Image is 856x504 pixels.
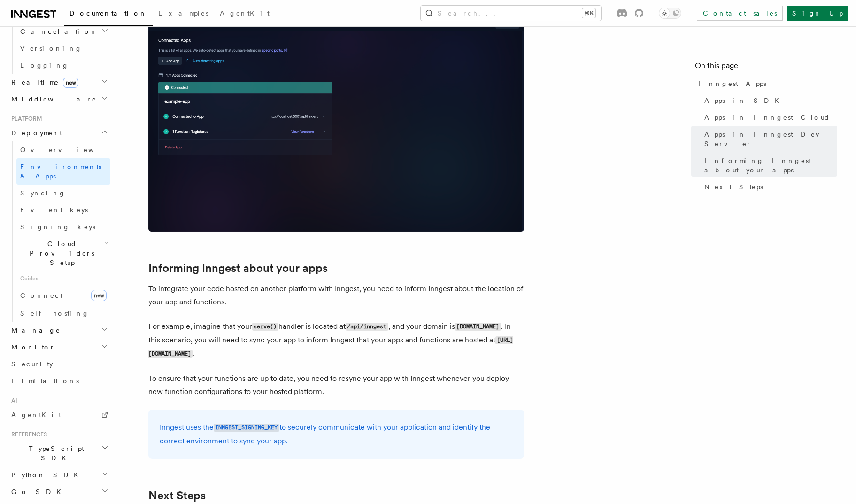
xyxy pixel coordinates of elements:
a: Versioning [16,40,110,57]
a: Limitations [8,372,110,389]
button: Monitor [8,339,110,356]
a: Self hosting [16,305,110,322]
span: Next Steps [704,182,763,192]
p: Inngest uses the to securely communicate with your application and identify the correct environme... [160,421,513,448]
a: Overview [16,141,110,158]
button: Search...⌘K [421,6,601,21]
a: Security [8,356,110,372]
span: TypeScript SDK [8,444,101,463]
a: Apps in Inngest Dev Server [701,126,837,152]
span: Go SDK [8,487,67,496]
span: Self hosting [20,310,89,317]
span: Event keys [20,206,88,214]
a: AgentKit [214,3,275,25]
span: Monitor [8,342,55,352]
span: AgentKit [11,411,61,419]
span: Examples [158,9,208,17]
span: Versioning [20,45,82,52]
span: new [91,290,107,301]
a: Event keys [16,202,110,218]
a: INNGEST_SIGNING_KEY [214,423,279,432]
a: Sign Up [787,6,848,21]
a: Apps in Inngest Cloud [701,109,837,126]
code: INNGEST_SIGNING_KEY [214,424,279,432]
span: Manage [8,326,61,335]
span: Apps in SDK [704,96,785,105]
span: Signing keys [20,223,95,231]
span: new [63,78,78,88]
code: /api/inngest [346,323,388,331]
p: To integrate your code hosted on another platform with Inngest, you need to inform Inngest about ... [148,282,524,309]
kbd: ⌘K [582,8,595,18]
button: Cloud Providers Setup [16,235,110,271]
a: Informing Inngest about your apps [148,262,328,275]
code: serve() [252,323,278,331]
a: Examples [153,3,214,25]
div: Deployment [8,141,110,322]
button: Realtimenew [8,74,110,91]
a: Next Steps [148,489,206,502]
button: Middleware [8,91,110,108]
a: Informing Inngest about your apps [701,152,837,178]
span: Informing Inngest about your apps [704,156,837,175]
button: Deployment [8,124,110,141]
span: Guides [16,271,110,286]
span: AI [8,397,17,404]
button: Manage [8,322,110,339]
span: Python SDK [8,470,84,480]
span: Apps in Inngest Dev Server [704,130,837,148]
a: Syncing [16,185,110,202]
a: Logging [16,57,110,74]
span: Overview [20,146,117,154]
span: Middleware [8,94,97,104]
span: Deployment [8,128,62,138]
span: References [8,431,47,438]
span: AgentKit [220,9,270,17]
span: Security [11,360,53,368]
a: Environments & Apps [16,158,110,185]
span: Connect [20,292,62,299]
code: [DOMAIN_NAME] [455,323,501,331]
a: Contact sales [697,6,783,21]
span: Syncing [20,189,66,197]
button: Python SDK [8,466,110,483]
a: Documentation [64,3,153,26]
span: Apps in Inngest Cloud [704,113,830,122]
a: Next Steps [701,178,837,195]
button: TypeScript SDK [8,440,110,466]
button: Cancellation [16,23,110,40]
span: Documentation [69,9,147,17]
span: Environments & Apps [20,163,101,180]
span: Platform [8,115,42,123]
span: Realtime [8,78,78,87]
a: Signing keys [16,218,110,235]
img: Inngest Dev Server screen with no events recorded [148,7,524,232]
button: Toggle dark mode [659,8,681,19]
span: Logging [20,62,69,69]
button: Go SDK [8,483,110,500]
a: Inngest Apps [695,75,837,92]
a: Connectnew [16,286,110,305]
span: Cancellation [16,27,98,36]
span: Limitations [11,377,79,385]
span: Inngest Apps [699,79,766,88]
p: To ensure that your functions are up to date, you need to resync your app with Inngest whenever y... [148,372,524,398]
a: Apps in SDK [701,92,837,109]
a: AgentKit [8,406,110,423]
span: Cloud Providers Setup [16,239,104,267]
h4: On this page [695,60,837,75]
p: For example, imagine that your handler is located at , and your domain is . In this scenario, you... [148,320,524,361]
